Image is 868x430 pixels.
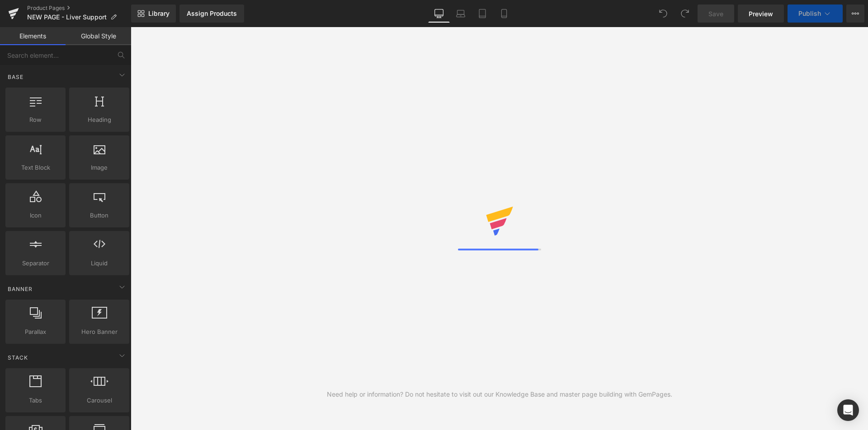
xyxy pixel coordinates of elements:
span: Publish [798,10,821,17]
span: Row [8,115,63,125]
span: Separator [8,259,63,268]
a: Desktop [428,5,450,23]
span: Library [148,9,170,18]
div: Assign Products [187,10,237,17]
span: Liquid [72,259,127,268]
span: Image [72,163,127,172]
a: Preview [738,5,784,23]
span: Hero Banner [72,327,127,337]
a: Global Style [66,27,131,45]
a: Product Pages [27,5,131,12]
span: NEW PAGE - Liver Support [27,14,107,21]
span: Carousel [72,396,127,405]
a: New Library [131,5,176,23]
button: Publish [788,5,843,23]
span: Preview [749,9,773,18]
span: Stack [7,353,29,362]
span: Base [7,73,24,81]
span: Heading [72,115,127,125]
button: Redo [676,5,694,23]
span: Text Block [8,163,63,172]
button: Undo [654,5,672,23]
span: Tabs [8,396,63,405]
span: Save [708,9,723,18]
div: Open Intercom Messenger [837,399,859,421]
a: Mobile [493,5,515,23]
a: Tablet [472,5,493,23]
button: More [846,5,864,23]
a: Laptop [450,5,472,23]
span: Banner [7,285,33,293]
span: Button [72,211,127,220]
div: Need help or information? Do not hesitate to visit out our Knowledge Base and master page buildin... [327,389,672,399]
span: Icon [8,211,63,220]
span: Parallax [8,327,63,337]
